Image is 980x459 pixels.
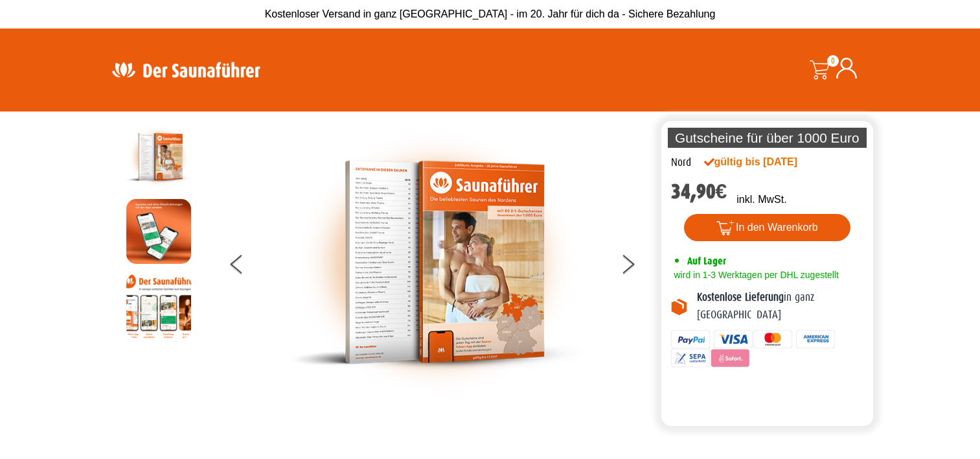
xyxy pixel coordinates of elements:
[827,55,839,67] span: 0
[291,124,582,400] img: der-saunafuehrer-2025-nord
[697,291,784,303] b: Kostenlose Lieferung
[126,274,191,338] img: Anleitung7tn
[265,8,716,19] span: Kostenloser Versand in ganz [GEOGRAPHIC_DATA] - im 20. Jahr für dich da - Sichere Bezahlung
[684,214,850,241] button: In den Warenkorb
[736,192,786,207] p: inkl. MwSt.
[668,128,867,148] p: Gutscheine für über 1000 Euro
[126,124,191,189] img: der-saunafuehrer-2025-nord
[671,180,727,204] bdi: 34,90
[671,154,691,171] div: Nord
[697,289,864,324] p: in ganz [GEOGRAPHIC_DATA]
[716,180,727,204] span: €
[126,199,191,264] img: MOCKUP-iPhone_regional
[687,255,726,267] span: Auf Lager
[704,154,826,170] div: gültig bis [DATE]
[671,270,839,280] span: wird in 1-3 Werktagen per DHL zugestellt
